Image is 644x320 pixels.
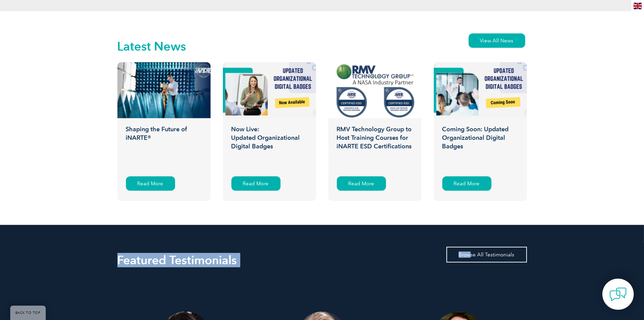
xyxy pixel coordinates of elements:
a: View All News [469,34,525,48]
div: Read More [442,176,491,191]
h3: Shaping the Future of iNARTE® [117,125,211,170]
img: contact-chat.png [610,286,627,303]
h3: RMV Technology Group to Host Training Courses for iNARTE ESD Certifications [328,125,421,170]
a: BACK TO TOP [10,306,46,320]
a: RMV Technology Group to Host Training Courses for iNARTE ESD Certifications Read More [328,62,421,201]
div: Read More [126,176,175,191]
div: Read More [337,176,386,191]
h2: Latest News [117,41,186,52]
a: Browse All Testimonials [446,247,527,263]
a: Shaping the Future of iNARTE® Read More [117,62,211,201]
h2: Featured Testimonials [117,255,527,266]
a: Coming Soon: Updated Organizational Digital Badges Read More [434,62,527,201]
div: Read More [231,176,281,191]
img: en [633,3,642,9]
h3: Coming Soon: Updated Organizational Digital Badges [434,125,527,170]
a: Now Live:Updated Organizational Digital Badges Read More [223,62,316,201]
h3: Now Live: Updated Organizational Digital Badges [223,125,316,170]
